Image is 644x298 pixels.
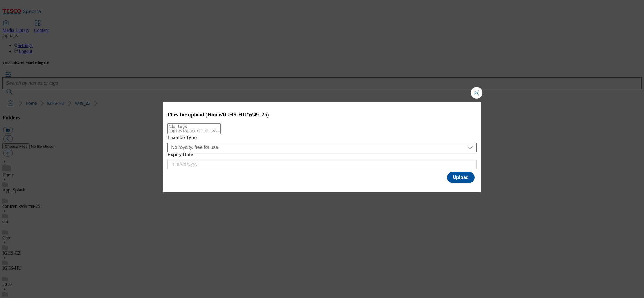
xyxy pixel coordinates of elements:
button: Upload [447,172,475,183]
h3: Files for upload (Home/IGHS-HU/W49_25) [167,111,477,118]
label: Expiry Date [167,152,477,157]
button: Close Modal [471,87,482,99]
label: Licence Type [167,135,477,140]
div: Modal [163,102,481,192]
